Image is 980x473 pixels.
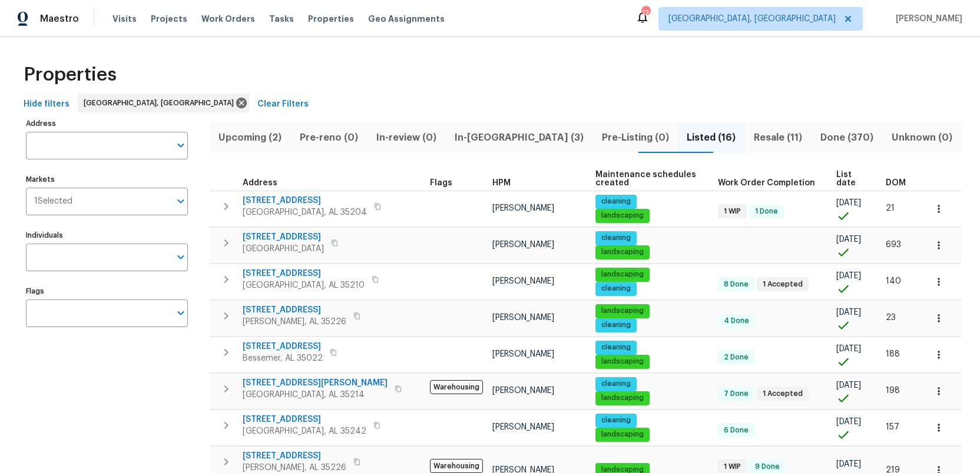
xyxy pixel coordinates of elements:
span: 6 Done [719,425,753,435]
span: Projects [151,13,187,25]
span: 1 Selected [34,196,72,206]
span: [STREET_ADDRESS] [243,341,323,352]
span: 1 Accepted [758,279,807,289]
span: Maestro [40,13,79,25]
button: Hide filters [19,94,74,115]
span: [PERSON_NAME] [492,387,554,395]
span: Properties [308,13,354,25]
span: landscaping [597,429,648,439]
span: [DATE] [836,199,861,207]
span: Pre-reno (0) [298,129,360,146]
span: 23 [886,314,896,322]
span: [DATE] [836,381,861,389]
span: [STREET_ADDRESS][PERSON_NAME] [243,377,388,389]
span: landscaping [597,393,648,403]
span: Resale (11) [752,129,804,146]
span: 1 Done [750,206,783,216]
span: HPM [492,179,511,187]
span: 9 Done [750,462,784,472]
span: [DATE] [836,308,861,317]
span: 157 [886,423,899,431]
span: 188 [886,350,900,358]
span: Upcoming (2) [217,129,284,146]
span: [GEOGRAPHIC_DATA], AL 35204 [243,206,367,218]
span: DOM [886,179,906,187]
span: 2 Done [719,352,753,362]
span: [DATE] [836,272,861,280]
span: Done (370) [818,129,875,146]
span: Tasks [269,15,294,23]
span: 4 Done [719,316,754,326]
span: [STREET_ADDRESS] [243,231,324,243]
span: [DATE] [836,345,861,353]
button: Open [173,305,189,321]
span: 140 [886,277,901,285]
span: landscaping [597,247,648,257]
span: Pre-Listing (0) [600,129,671,146]
span: Work Orders [201,13,255,25]
span: cleaning [597,320,635,330]
span: In-[GEOGRAPHIC_DATA] (3) [452,129,585,146]
span: Hide filters [24,97,69,112]
span: [PERSON_NAME] [891,13,962,25]
span: [PERSON_NAME], AL 35226 [243,316,346,328]
span: Unknown (0) [889,129,954,146]
span: Geo Assignments [368,13,445,25]
span: 693 [886,241,901,249]
span: Properties [24,69,117,81]
span: [PERSON_NAME] [492,204,554,212]
button: Open [173,137,189,154]
span: cleaning [597,284,635,294]
span: 1 WIP [719,462,746,472]
span: landscaping [597,211,648,221]
span: landscaping [597,357,648,367]
span: 1 Accepted [758,389,807,399]
span: Visits [112,13,137,25]
div: [GEOGRAPHIC_DATA], [GEOGRAPHIC_DATA] [78,94,249,112]
button: Open [173,249,189,265]
span: Flags [430,179,452,187]
span: [STREET_ADDRESS] [243,450,346,462]
span: Bessemer, AL 35022 [243,352,323,364]
button: Open [173,193,189,209]
span: landscaping [597,269,648,279]
span: Maintenance schedules created [595,171,698,187]
span: [STREET_ADDRESS] [243,304,346,316]
span: 198 [886,387,900,395]
span: 1 WIP [719,206,746,216]
span: 7 Done [719,389,753,399]
span: [GEOGRAPHIC_DATA], AL 35214 [243,389,388,401]
label: Markets [26,176,188,183]
span: [GEOGRAPHIC_DATA], AL 35210 [243,279,365,291]
label: Flags [26,288,188,295]
span: Listed (16) [685,129,738,146]
span: [GEOGRAPHIC_DATA], [GEOGRAPHIC_DATA] [668,13,836,25]
span: cleaning [597,415,635,425]
span: [GEOGRAPHIC_DATA], AL 35242 [243,425,366,437]
span: [DATE] [836,235,861,244]
button: Clear Filters [253,94,313,115]
span: [DATE] [836,418,861,426]
span: [PERSON_NAME] [492,423,554,431]
span: Warehousing [430,459,483,473]
label: Address [26,120,188,127]
span: landscaping [597,306,648,316]
span: In-review (0) [375,129,439,146]
span: [STREET_ADDRESS] [243,195,367,206]
span: cleaning [597,196,635,206]
span: List date [836,171,866,187]
span: [GEOGRAPHIC_DATA], [GEOGRAPHIC_DATA] [84,97,239,109]
span: [PERSON_NAME] [492,241,554,249]
span: [DATE] [836,460,861,468]
div: 12 [641,7,650,19]
span: cleaning [597,233,635,243]
span: Warehousing [430,380,483,394]
label: Individuals [26,232,188,239]
span: [PERSON_NAME] [492,314,554,322]
span: [STREET_ADDRESS] [243,414,366,425]
span: [GEOGRAPHIC_DATA] [243,243,324,255]
span: cleaning [597,342,635,352]
span: cleaning [597,379,635,389]
span: 21 [886,204,895,212]
span: [PERSON_NAME] [492,277,554,285]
